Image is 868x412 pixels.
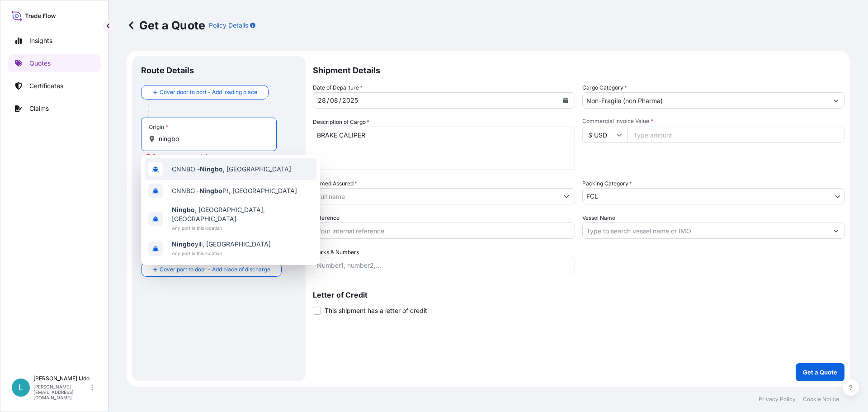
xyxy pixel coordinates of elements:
span: , [GEOGRAPHIC_DATA], [GEOGRAPHIC_DATA] [172,205,313,223]
p: Shipment Details [313,56,844,83]
span: CNNBG - Pt, [GEOGRAPHIC_DATA] [172,186,297,195]
span: Cover door to port - Add loading place [160,88,257,97]
button: Show suggestions [828,92,844,109]
p: Get a Quote [803,368,837,377]
span: Date of Departure [313,83,363,92]
span: yili, [GEOGRAPHIC_DATA] [172,240,271,249]
button: Show suggestions [828,223,844,239]
label: Marks & Numbers [313,248,359,257]
p: Insights [29,36,52,45]
b: Ningbo [172,240,195,248]
label: Reference [313,213,340,223]
div: Origin [149,123,169,131]
span: Commercial Invoice Value [582,118,844,125]
p: Get a Quote [127,18,205,33]
p: Cookie Notice [803,396,839,403]
div: Please select an origin [146,152,210,161]
div: month, [329,95,339,106]
input: Number1, number2,... [313,257,575,273]
label: Named Assured [313,179,357,188]
label: Vessel Name [582,213,615,223]
input: Origin [159,134,265,143]
span: Packing Category [582,179,632,188]
input: Select a commodity type [583,92,828,109]
div: / [339,95,341,106]
span: Any port in this location [172,249,271,258]
span: CNNBO - , [GEOGRAPHIC_DATA] [172,165,291,174]
p: [PERSON_NAME] IJdo [33,375,90,382]
button: Show suggestions [558,188,575,204]
b: Ningbo [200,165,223,173]
span: FCL [586,192,598,201]
p: Quotes [29,59,51,68]
p: Privacy Policy [759,396,796,403]
span: L [19,383,23,392]
p: Letter of Credit [313,291,844,298]
input: Full name [313,188,558,204]
span: Any port in this location [172,223,313,232]
button: Calendar [558,93,573,108]
p: Route Details [141,65,194,76]
label: Description of Cargo [313,118,369,127]
b: Ningbo [172,206,195,213]
input: Type to search vessel name or IMO [583,223,828,239]
div: year, [341,95,359,106]
p: Certificates [29,81,63,90]
span: Cover port to door - Add place of discharge [160,265,270,274]
input: Your internal reference [313,223,575,239]
span: This shipment has a letter of credit [325,306,427,315]
div: day, [317,95,327,106]
div: Show suggestions [141,155,320,265]
label: Cargo Category [582,83,627,92]
p: [PERSON_NAME][EMAIL_ADDRESS][DOMAIN_NAME] [33,384,90,400]
p: Claims [29,104,49,113]
b: Ningbo [199,187,222,194]
p: Policy Details [209,21,248,30]
div: / [327,95,329,106]
input: Type amount [627,127,844,143]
